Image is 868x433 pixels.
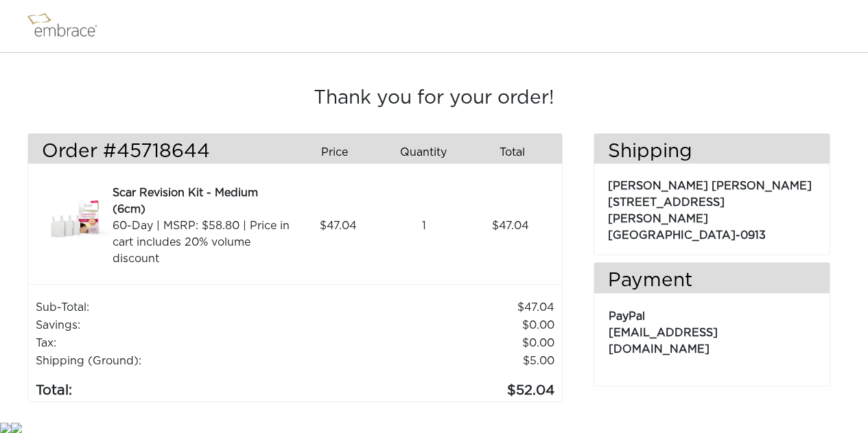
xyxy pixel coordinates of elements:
[295,141,384,164] div: Price
[473,141,562,164] div: Total
[321,370,555,401] td: 52.04
[27,87,841,110] h3: Thank you for your order!
[42,141,285,164] h3: Order #45718644
[24,9,113,43] img: logo.png
[422,218,426,234] span: 1
[35,370,321,401] td: Total:
[35,334,321,352] td: Tax:
[594,270,830,293] h3: Payment
[320,218,357,234] span: 47.04
[321,299,555,316] td: 47.04
[608,171,816,244] p: [PERSON_NAME] [PERSON_NAME] [STREET_ADDRESS][PERSON_NAME] [GEOGRAPHIC_DATA]-0913
[609,311,645,322] span: PayPal
[492,218,529,234] span: 47.04
[113,185,290,218] div: Scar Revision Kit - Medium (6cm)
[113,218,290,267] div: 60-Day | MSRP: $58.80 | Price in cart includes 20% volume discount
[35,352,321,370] td: Shipping (Ground):
[42,185,110,255] img: 26525890-8dcd-11e7-bd72-02e45ca4b85b.jpeg
[35,299,321,316] td: Sub-Total:
[594,141,830,164] h3: Shipping
[35,316,321,334] td: Savings :
[321,334,555,352] td: 0.00
[609,327,718,355] span: [EMAIL_ADDRESS][DOMAIN_NAME]
[321,352,555,370] td: $5.00
[321,316,555,334] td: 0.00
[400,144,447,161] span: Quantity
